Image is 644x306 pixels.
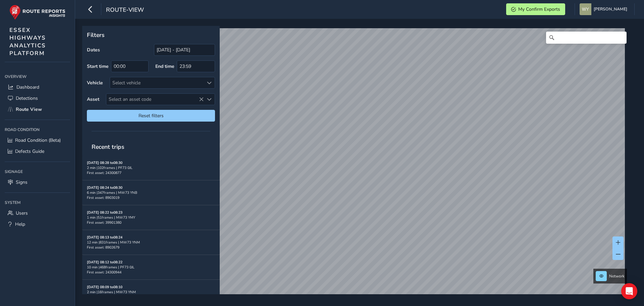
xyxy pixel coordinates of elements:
[16,95,38,101] span: Detections
[580,3,630,15] button: [PERSON_NAME]
[87,235,122,240] strong: [DATE] 08:13 to 08:24
[87,160,122,165] strong: [DATE] 08:28 to 08:30
[204,94,215,105] div: Select an asset code
[5,82,70,93] a: Dashboard
[5,219,70,230] a: Help
[546,32,627,44] input: Search
[506,3,565,15] button: My Confirm Exports
[110,77,204,88] div: Select vehicle
[87,210,122,215] strong: [DATE] 08:22 to 08:23
[9,26,46,57] span: ESSEX HIGHWAYS ANALYTICS PLATFORM
[15,137,61,143] span: Road Condition (Beta)
[5,93,70,104] a: Detections
[5,198,70,208] div: System
[87,185,122,190] strong: [DATE] 08:24 to 08:30
[87,96,99,102] label: Asset
[16,210,28,216] span: Users
[16,106,42,113] span: Route View
[5,135,70,146] a: Road Condition (Beta)
[5,177,70,188] a: Signs
[15,148,44,155] span: Defects Guide
[87,240,215,245] div: 12 min | 831 frames | MW73 YNM
[87,47,100,53] label: Dates
[16,179,28,185] span: Signs
[87,170,121,175] span: First asset: 24300877
[87,285,122,290] strong: [DATE] 08:09 to 08:10
[5,167,70,177] div: Signage
[87,260,122,265] strong: [DATE] 08:12 to 08:22
[87,290,215,295] div: 2 min | 16 frames | MW73 YNM
[87,31,215,39] p: Filters
[5,208,70,219] a: Users
[87,165,215,170] div: 2 min | 102 frames | PF73 0JL
[621,283,637,299] div: Open Intercom Messenger
[87,270,121,275] span: First asset: 24300944
[87,195,119,200] span: First asset: 8903019
[16,84,39,90] span: Dashboard
[594,3,627,15] span: [PERSON_NAME]
[518,6,560,12] span: My Confirm Exports
[609,273,625,279] span: Network
[5,104,70,115] a: Route View
[9,5,65,20] img: rr logo
[15,221,25,227] span: Help
[106,6,144,15] span: route-view
[87,138,129,156] span: Recent trips
[106,94,204,105] span: Select an asset code
[87,220,121,225] span: First asset: 39901380
[5,146,70,157] a: Defects Guide
[87,215,215,220] div: 1 min | 51 frames | MW73 YMY
[87,110,215,122] button: Reset filters
[87,190,215,195] div: 6 min | 347 frames | MW73 YNB
[92,113,210,119] span: Reset filters
[5,125,70,135] div: Road Condition
[87,265,215,270] div: 10 min | 468 frames | PF73 0JL
[87,80,103,86] label: Vehicle
[155,63,174,70] label: End time
[87,63,109,70] label: Start time
[5,72,70,82] div: Overview
[580,3,591,15] img: diamond-layout
[85,28,625,302] canvas: Map
[87,245,119,250] span: First asset: 8902679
